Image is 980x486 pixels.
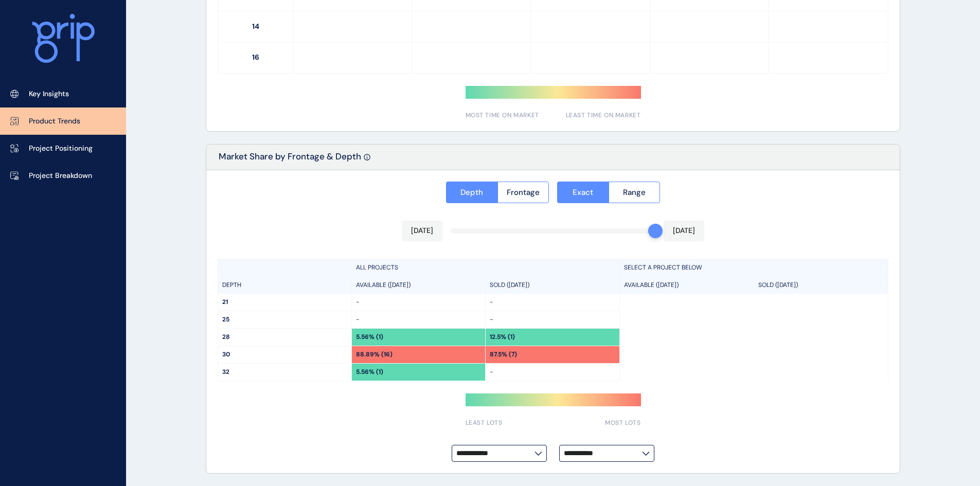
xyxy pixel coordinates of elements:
p: - [490,298,615,307]
p: - [490,315,615,324]
span: MOST LOTS [605,419,640,427]
span: Depth [460,187,483,197]
p: Project Breakdown [29,171,92,181]
p: [DATE] [411,226,433,236]
span: Frontage [507,187,540,197]
p: - [490,368,615,376]
button: Frontage [497,182,549,203]
p: 21 [222,298,347,307]
p: 12.5% (1) [490,333,515,341]
span: LEAST LOTS [466,419,503,427]
span: Exact [573,187,593,197]
span: Range [623,187,646,197]
span: LEAST TIME ON MARKET [566,111,641,120]
p: - [356,298,481,307]
p: Market Share by Frontage & Depth [219,151,361,170]
p: 5.56% (1) [356,368,383,376]
p: 30 [222,350,347,359]
p: [DATE] [673,226,695,236]
p: 88.89% (16) [356,350,393,359]
button: Exact [557,182,609,203]
p: Key Insights [29,89,69,99]
p: Project Positioning [29,143,93,154]
button: Depth [446,182,497,203]
p: SELECT A PROJECT BELOW [624,263,702,272]
p: 87.5% (7) [490,350,517,359]
p: Product Trends [29,116,80,127]
p: 14 [218,11,293,42]
p: 32 [222,368,347,376]
span: MOST TIME ON MARKET [466,111,539,120]
p: 5.56% (1) [356,333,383,341]
p: DEPTH [222,281,241,290]
p: ALL PROJECTS [356,263,398,272]
p: SOLD ([DATE]) [758,281,798,290]
p: 16 [218,42,293,73]
p: 25 [222,315,347,324]
p: AVAILABLE ([DATE]) [624,281,679,290]
p: 28 [222,333,347,341]
p: - [356,315,481,324]
button: Range [609,182,661,203]
p: AVAILABLE ([DATE]) [356,281,411,290]
p: SOLD ([DATE]) [490,281,529,290]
